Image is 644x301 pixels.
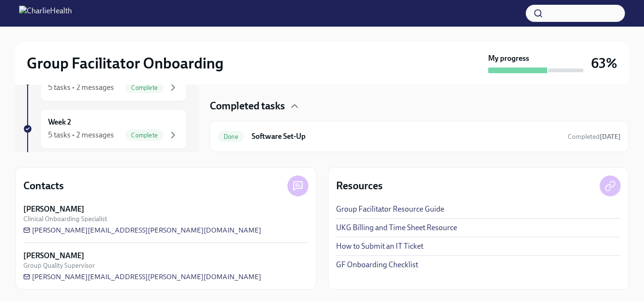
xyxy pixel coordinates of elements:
[23,225,261,235] a: [PERSON_NAME][EMAIL_ADDRESS][PERSON_NAME][DOMAIN_NAME]
[336,260,418,270] a: GF Onboarding Checklist
[48,130,114,140] div: 5 tasks • 2 messages
[252,131,560,142] h6: Software Set-Up
[23,109,187,149] a: Week 25 tasks • 2 messagesComplete
[23,179,64,193] h4: Contacts
[125,132,164,139] span: Complete
[23,261,95,270] span: Group Quality Supervisor
[48,82,114,93] div: 5 tasks • 2 messages
[336,204,444,214] a: Group Facilitator Resource Guide
[568,132,621,141] span: September 19th, 2025 18:41
[23,272,261,282] a: [PERSON_NAME][EMAIL_ADDRESS][PERSON_NAME][DOMAIN_NAME]
[210,99,285,113] h4: Completed tasks
[23,214,107,223] span: Clinical Onboarding Specialist
[488,53,529,64] strong: My progress
[19,6,72,21] img: CharlieHealth
[27,54,224,73] h2: Group Facilitator Onboarding
[218,129,621,144] a: DoneSoftware Set-UpCompleted[DATE]
[336,223,457,233] a: UKG Billing and Time Sheet Resource
[218,133,244,140] span: Done
[23,251,84,261] strong: [PERSON_NAME]
[600,133,621,141] strong: [DATE]
[23,204,84,214] strong: [PERSON_NAME]
[48,117,71,127] h6: Week 2
[336,179,383,193] h4: Resources
[336,241,423,252] a: How to Submit an IT Ticket
[591,55,617,72] h3: 63%
[210,99,629,113] div: Completed tasks
[125,84,164,91] span: Complete
[568,133,621,141] span: Completed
